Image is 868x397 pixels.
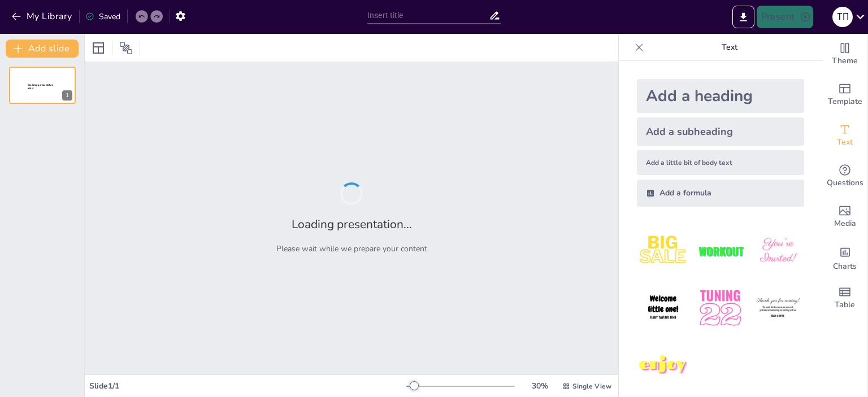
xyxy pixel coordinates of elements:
div: Add text boxes [822,115,867,156]
div: 1 [62,90,72,101]
img: 2.jpeg [694,225,747,277]
div: Add ready made slides [822,75,867,115]
p: Please wait while we prepare your content [276,243,427,254]
div: Т П [832,7,853,27]
img: 7.jpeg [637,339,689,392]
img: 5.jpeg [694,282,747,334]
div: 1 [9,67,76,104]
img: 3.jpeg [752,225,804,277]
span: Text [837,136,853,149]
span: Media [834,217,856,230]
div: 30 % [526,381,553,391]
p: Text [648,34,811,61]
button: My Library [8,7,77,25]
div: Get real-time input from your audience [822,156,867,197]
div: Add a heading [637,79,804,113]
span: Questions [827,177,863,189]
div: Slide 1 / 1 [89,381,406,391]
span: Position [119,41,133,55]
button: Т П [832,6,853,28]
img: 4.jpeg [637,282,689,334]
span: Template [828,95,862,108]
span: Theme [832,55,858,67]
h2: Loading presentation... [292,216,412,232]
button: Present [757,6,813,28]
span: Single View [572,382,611,391]
div: Add a little bit of body text [637,150,804,175]
div: Add a formula [637,180,804,207]
span: Sendsteps presentation editor [28,84,53,90]
div: Add charts and graphs [822,237,867,278]
div: Change the overall theme [822,34,867,75]
div: Add a table [822,278,867,319]
button: Export to PowerPoint [732,6,754,28]
img: 1.jpeg [637,225,689,277]
button: Add slide [6,40,79,58]
div: Layout [89,39,107,57]
div: Saved [85,11,120,22]
span: Charts [833,260,857,273]
div: Add images, graphics, shapes or video [822,197,867,237]
span: Table [835,299,855,311]
img: 6.jpeg [752,282,804,334]
div: Add a subheading [637,117,804,146]
input: Insert title [367,7,489,24]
